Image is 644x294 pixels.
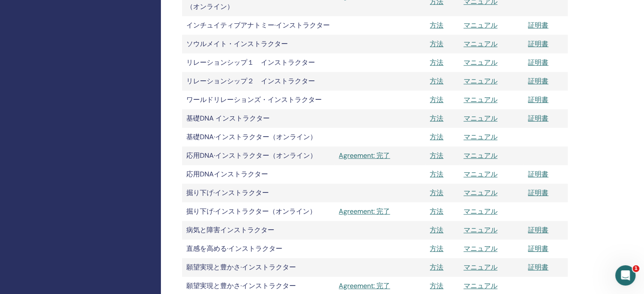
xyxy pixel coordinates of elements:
[182,72,334,91] td: リレーションシップ２ インストラクター
[528,244,548,253] a: 証明書
[464,132,498,141] a: マニュアル
[182,221,334,239] td: 病気と障害インストラクター
[528,225,548,234] a: 証明書
[464,244,498,253] a: マニュアル
[528,114,548,123] a: 証明書
[339,281,421,291] a: Agreement: 完了
[182,35,334,53] td: ソウルメイト・インストラクター
[633,265,639,272] span: 1
[464,207,498,216] a: マニュアル
[182,258,334,277] td: 願望実現と豊かさ·インストラクター
[430,114,443,123] a: 方法
[430,281,443,290] a: 方法
[182,109,334,128] td: 基礎DNA インストラクター
[528,77,548,85] a: 証明書
[430,170,443,179] a: 方法
[464,21,498,30] a: マニュアル
[182,53,334,72] td: リレーションシップ１ インストラクター
[464,170,498,179] a: マニュアル
[528,21,548,30] a: 証明書
[464,281,498,290] a: マニュアル
[430,263,443,272] a: 方法
[615,265,636,286] iframe: Intercom live chat
[464,95,498,104] a: マニュアル
[430,39,443,48] a: 方法
[430,207,443,216] a: 方法
[430,58,443,67] a: 方法
[182,202,334,221] td: 掘り下げ·インストラクター（オンライン）
[430,188,443,197] a: 方法
[430,77,443,85] a: 方法
[528,58,548,67] a: 証明書
[182,184,334,202] td: 掘り下げ·インストラクター
[430,151,443,160] a: 方法
[464,77,498,85] a: マニュアル
[430,95,443,104] a: 方法
[464,39,498,48] a: マニュアル
[430,132,443,141] a: 方法
[464,225,498,234] a: マニュアル
[182,91,334,109] td: ワールドリレーションズ・インストラクター
[528,170,548,179] a: 証明書
[464,58,498,67] a: マニュアル
[182,146,334,165] td: 応用DNA·インストラクター（オンライン）
[182,16,334,35] td: インチュイティブアナトミー·インストラクター
[528,263,548,272] a: 証明書
[182,128,334,146] td: 基礎DNA·インストラクター（オンライン）
[339,206,421,217] a: Agreement: 完了
[464,188,498,197] a: マニュアル
[464,151,498,160] a: マニュアル
[182,239,334,258] td: 直感を高める·インストラクター
[430,225,443,234] a: 方法
[430,21,443,30] a: 方法
[528,39,548,48] a: 証明書
[182,165,334,184] td: 応用DNAインストラクター
[339,151,421,161] a: Agreement: 完了
[430,244,443,253] a: 方法
[464,114,498,123] a: マニュアル
[528,95,548,104] a: 証明書
[528,188,548,197] a: 証明書
[464,263,498,272] a: マニュアル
